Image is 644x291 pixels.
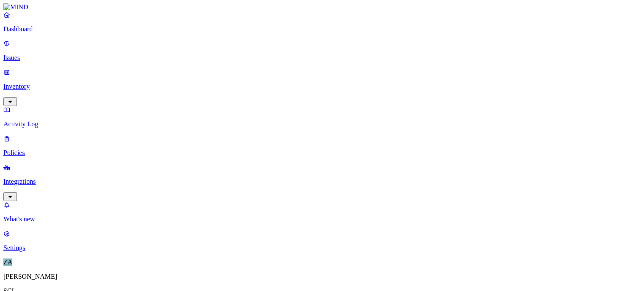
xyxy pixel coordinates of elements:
[3,106,641,128] a: Activity Log
[3,83,641,90] p: Inventory
[3,25,641,33] p: Dashboard
[3,163,641,200] a: Integrations
[3,273,641,280] p: [PERSON_NAME]
[3,258,12,266] span: ZA
[3,178,641,185] p: Integrations
[3,3,641,11] a: MIND
[3,40,641,62] a: Issues
[3,120,641,128] p: Activity Log
[3,11,641,33] a: Dashboard
[3,3,28,11] img: MIND
[3,201,641,223] a: What's new
[3,54,641,62] p: Issues
[3,215,641,223] p: What's new
[3,135,641,157] a: Policies
[3,230,641,252] a: Settings
[3,68,641,105] a: Inventory
[3,244,641,252] p: Settings
[3,149,641,157] p: Policies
